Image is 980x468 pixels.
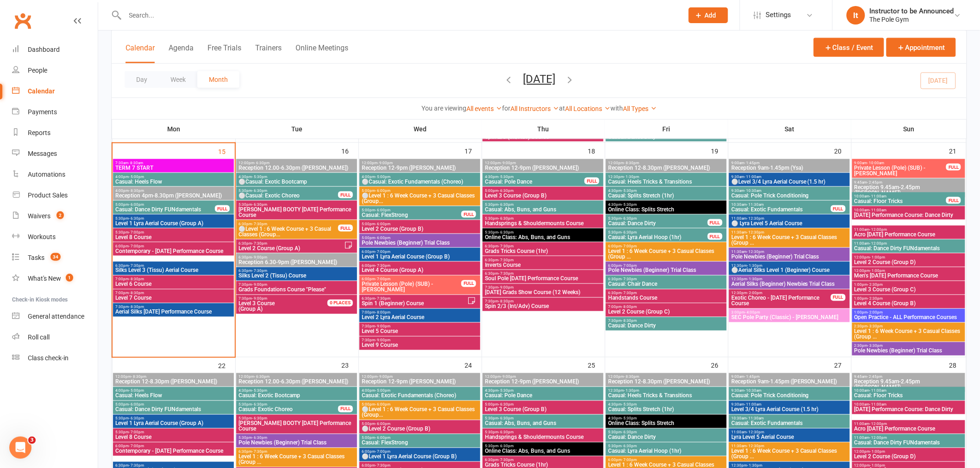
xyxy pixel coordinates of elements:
[867,161,885,165] span: - 10:00am
[129,203,144,207] span: - 6:00pm
[9,437,31,459] iframe: Intercom live chat
[342,143,358,158] div: 16
[361,226,478,232] span: Level 2 Course (Group B)
[731,291,831,296] span: 12:30pm
[747,291,762,296] span: - 2:00pm
[252,241,267,246] span: - 7:30pm
[484,286,602,290] span: 7:30pm
[608,193,725,198] span: Casual: Splits Stretch (1hr)
[129,277,144,282] span: - 8:30pm
[731,264,848,268] span: 12:30pm
[361,175,478,179] span: 4:00pm
[129,189,144,193] span: - 8:30pm
[559,105,565,112] strong: at
[115,165,232,171] span: TERM 7 START
[12,39,98,60] a: Dashboard
[361,297,467,301] span: 6:30pm
[28,46,60,53] div: Dashboard
[28,87,55,95] div: Calendar
[207,43,241,63] button: Free Trials
[57,211,64,219] span: 2
[766,5,792,25] span: Settings
[377,161,393,165] span: - 9:00pm
[361,240,478,246] span: Pole Newbies (Beginner) Trial Class
[731,175,848,179] span: 9:30am
[252,175,267,179] span: - 5:30pm
[622,203,637,207] span: - 5:30pm
[484,248,602,254] span: Grads Tricks Course (1hr)
[126,43,155,63] button: Calendar
[115,203,215,207] span: 5:00pm
[128,161,143,165] span: - 8:30am
[252,203,267,207] span: - 6:30pm
[358,119,482,139] th: Wed
[361,268,478,273] span: Level 4 Course (Group A)
[12,102,98,123] a: Payments
[814,38,884,57] button: Class / Event
[238,189,339,193] span: 5:30pm
[115,296,232,301] span: Level 7 Course
[484,300,602,304] span: 7:30pm
[122,9,677,22] input: Search...
[115,264,232,268] span: 6:30pm
[624,161,639,165] span: - 8:30pm
[375,297,390,301] span: - 7:30pm
[484,203,602,207] span: 5:30pm
[215,205,230,212] div: FULL
[608,161,725,165] span: 12:00pm
[375,189,390,193] span: - 6:00pm
[115,216,232,221] span: 5:30pm
[498,272,514,276] span: - 7:30pm
[854,241,963,246] span: 11:00am
[747,203,764,207] span: - 11:30am
[115,268,232,273] span: Silks Level 3 (Tissu) Aerial Course
[854,185,963,196] span: Reception 9.45am-2.45pm ([PERSON_NAME])
[851,119,967,139] th: Sun
[66,274,73,282] span: 1
[484,258,602,262] span: 6:30pm
[731,254,848,259] span: Pole Newbies (Beginner) Trial Class
[854,259,963,265] span: Level 2 Course (Group D)
[854,161,947,165] span: 9:00am
[169,43,194,63] button: Agenda
[731,296,831,307] span: Exotic Choreo - [DATE] Performance Course
[484,189,602,193] span: 5:00pm
[361,189,478,193] span: 5:00pm
[744,175,761,179] span: - 11:00am
[12,60,98,81] a: People
[129,230,144,234] span: - 7:00pm
[689,7,728,23] button: Add
[115,221,232,226] span: Level 1 Lyra Aerial Course (Group A)
[12,123,98,143] a: Reports
[731,189,848,193] span: 9:30am
[375,236,390,240] span: - 6:00pm
[498,244,514,248] span: - 7:30pm
[608,216,708,221] span: 5:30pm
[605,119,728,139] th: Fri
[28,354,69,362] div: Class check-in
[854,212,963,218] span: [DATE] Performance Course: Dance Dirty
[588,143,605,158] div: 18
[361,208,462,212] span: 5:00pm
[482,119,605,139] th: Thu
[129,291,144,296] span: - 8:30pm
[28,171,65,178] div: Automations
[484,179,585,185] span: Casual: Pole Dance
[484,234,602,240] span: Online Class: Abs, Buns, and Guns
[744,161,760,165] span: - 1:45pm
[238,283,355,287] span: 7:30pm
[870,15,954,24] div: The Pole Gym
[608,165,725,171] span: Reception 12-8.30pm ([PERSON_NAME])
[129,216,144,221] span: - 6:30pm
[584,178,599,185] div: FULL
[608,221,708,226] span: Casual: Dance Dirty
[28,254,44,261] div: Tasks
[238,179,355,185] span: ⚪Casual: Exotic Bootcamp
[854,246,963,251] span: Casual: Dance Dirty FUNdamentals
[239,301,275,307] span: Level 3 Course
[854,180,963,185] span: 9:45am
[361,161,478,165] span: 12:00pm
[484,276,602,282] span: Soul Pole [DATE] Performance Course
[501,161,516,165] span: - 9:00pm
[705,12,716,19] span: Add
